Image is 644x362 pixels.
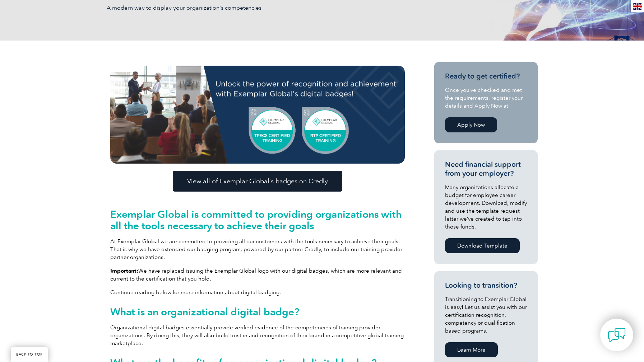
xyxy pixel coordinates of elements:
[445,86,527,110] p: Once you’ve checked and met the requirements, register your details and Apply Now at
[110,208,405,231] h2: Exemplar Global is committed to providing organizations with all the tools necessary to achieve t...
[173,171,342,192] a: View all of Exemplar Global’s badges on Credly
[445,295,527,335] p: Transitioning to Exemplar Global is easy! Let us assist you with our certification recognition, c...
[187,178,328,184] span: View all of Exemplar Global’s badges on Credly
[110,306,405,318] h2: What is an organizational digital badge?
[445,160,527,178] h3: Need financial support from your employer?
[110,66,405,164] img: training providers
[107,4,322,12] p: A modern way to display your organization's competencies
[445,117,497,132] a: Apply Now
[110,267,405,283] p: We have replaced issuing the Exemplar Global logo with our digital badges, which are more relevan...
[445,72,527,81] h3: Ready to get certified?
[11,347,48,362] a: BACK TO TOP
[445,183,527,231] p: Many organizations allocate a budget for employee career development. Download, modify and use th...
[110,288,405,296] p: Continue reading below for more information about digital badging.
[110,268,138,274] strong: Important:
[608,326,626,344] img: contact-chat.png
[110,324,405,347] p: Organizational digital badges essentially provide verified evidence of the competencies of traini...
[445,238,520,253] a: Download Template
[633,3,642,10] img: en
[110,238,405,261] p: At Exemplar Global we are committed to providing all our customers with the tools necessary to ac...
[445,342,498,357] a: Learn More
[445,281,527,290] h3: Looking to transition?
